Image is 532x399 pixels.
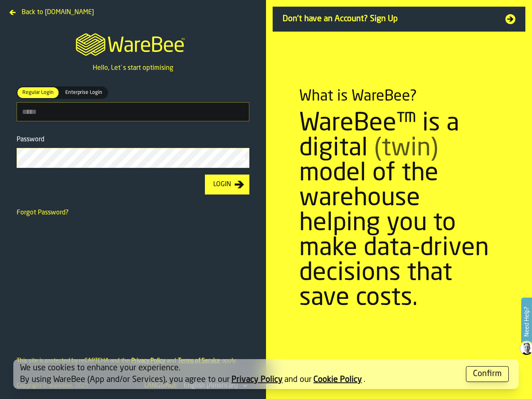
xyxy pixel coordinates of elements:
label: button-toolbar-Password [17,135,249,168]
label: Need Help? [522,298,531,345]
button: button-toolbar-Password [238,155,248,163]
div: WareBee™ is a digital model of the warehouse helping you to make data-driven decisions that save ... [299,111,499,311]
div: What is WareBee? [299,88,417,105]
div: Login [210,180,234,190]
div: We use cookies to enhance your experience. By using WareBee (App and/or Services), you agree to o... [20,362,459,386]
span: Back to [DOMAIN_NAME] [22,7,94,17]
input: button-toolbar-Password [17,148,249,168]
button: button- [466,366,509,382]
div: Confirm [473,368,502,380]
div: thumb [17,87,59,98]
a: Privacy Policy [232,376,283,384]
a: logo-header [68,23,197,63]
label: button-switch-multi-Enterprise Login [59,86,108,99]
button: button-Login [205,175,249,195]
p: Hello, Let`s start optimising [93,63,173,73]
input: button-toolbar-[object Object] [17,102,249,121]
span: Don't have an Account? Sign Up [283,13,495,25]
div: thumb [60,87,107,98]
label: button-switch-multi-Regular Login [17,86,59,99]
span: Regular Login [19,89,57,96]
div: Password [17,135,249,145]
label: button-toolbar-[object Object] [17,86,249,121]
a: Cookie Policy [313,376,362,384]
span: (twin) [374,136,438,161]
a: Don't have an Account? Sign Up [273,7,525,32]
span: Enterprise Login [62,89,106,96]
div: alert-[object Object] [13,359,519,389]
a: Back to [DOMAIN_NAME] [7,7,97,13]
a: Forgot Password? [17,209,69,216]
